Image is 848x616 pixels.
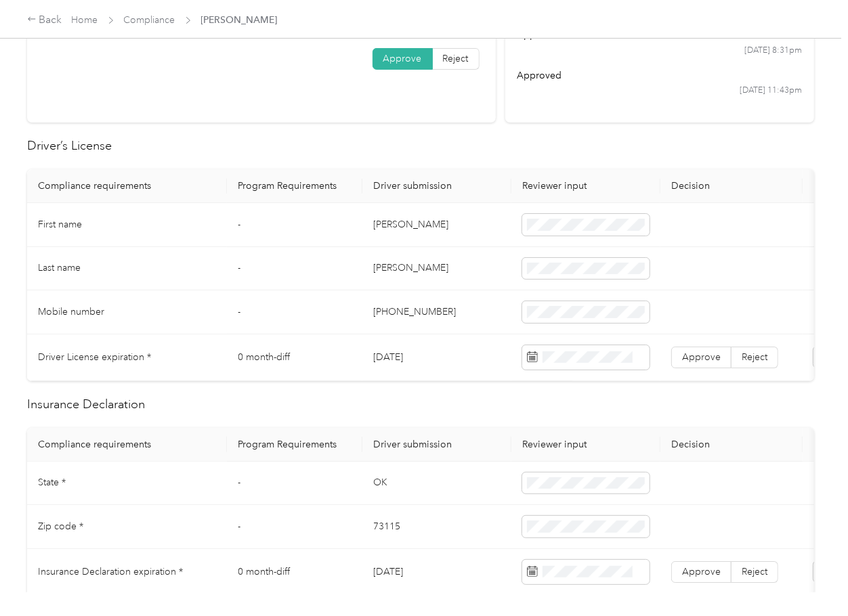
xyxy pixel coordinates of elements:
[362,290,511,334] td: [PHONE_NUMBER]
[362,462,511,506] td: OK
[72,14,98,26] a: Home
[27,290,227,334] td: Mobile number
[744,45,802,57] time: [DATE] 8:31pm
[201,13,278,27] span: [PERSON_NAME]
[362,505,511,549] td: 73115
[27,395,814,414] h2: Insurance Declaration
[362,428,511,462] th: Driver submission
[124,14,175,26] a: Compliance
[362,169,511,203] th: Driver submission
[38,351,151,363] span: Driver License expiration *
[227,428,362,462] th: Program Requirements
[27,428,227,462] th: Compliance requirements
[27,462,227,506] td: State *
[511,428,660,462] th: Reviewer input
[383,53,422,64] span: Approve
[38,521,83,532] span: Zip code *
[682,351,721,363] span: Approve
[517,68,802,83] div: approved
[27,169,227,203] th: Compliance requirements
[362,203,511,247] td: [PERSON_NAME]
[38,566,183,577] span: Insurance Declaration expiration *
[27,247,227,291] td: Last name
[682,566,721,577] span: Approve
[511,169,660,203] th: Reviewer input
[362,334,511,381] td: [DATE]
[27,505,227,549] td: Zip code *
[227,290,362,334] td: -
[38,219,82,230] span: First name
[27,203,227,247] td: First name
[227,169,362,203] th: Program Requirements
[660,428,803,462] th: Decision
[38,306,104,317] span: Mobile number
[660,169,803,203] th: Decision
[362,549,511,596] td: [DATE]
[227,203,362,247] td: -
[227,334,362,381] td: 0 month-diff
[27,549,227,596] td: Insurance Declaration expiration *
[772,540,848,616] iframe: Everlance-gr Chat Button Frame
[227,549,362,596] td: 0 month-diff
[27,137,814,155] h2: Driver’s License
[740,85,802,97] time: [DATE] 11:43pm
[27,334,227,381] td: Driver License expiration *
[227,247,362,291] td: -
[443,53,469,64] span: Reject
[38,477,66,488] span: State *
[27,12,62,28] div: Back
[227,505,362,549] td: -
[38,262,81,273] span: Last name
[742,351,767,363] span: Reject
[362,247,511,291] td: [PERSON_NAME]
[742,566,767,577] span: Reject
[227,462,362,506] td: -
